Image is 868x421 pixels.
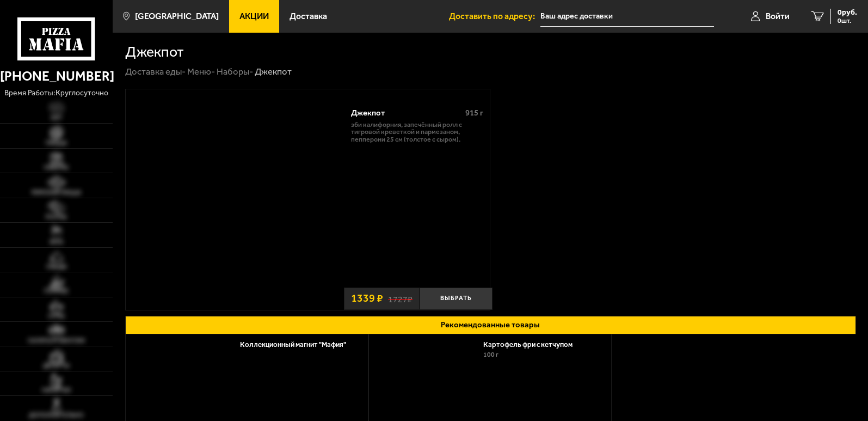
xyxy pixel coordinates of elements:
[239,12,269,21] span: Акции
[255,66,292,78] div: Джекпот
[351,108,457,118] div: Джекпот
[449,12,540,21] span: Доставить по адресу:
[540,7,714,27] input: Ваш адрес доставки
[217,66,253,77] a: Наборы-
[483,340,582,349] a: Картофель фри с кетчупом
[135,12,219,21] span: [GEOGRAPHIC_DATA]
[125,66,186,77] a: Доставка еды-
[483,351,498,358] span: 100 г
[351,121,483,143] p: Эби Калифорния, Запечённый ролл с тигровой креветкой и пармезаном, Пепперони 25 см (толстое с сыр...
[126,89,344,310] a: Джекпот
[838,17,857,24] span: 0 шт.
[125,316,856,334] button: Рекомендованные товары
[465,108,483,118] span: 915 г
[125,45,184,59] h1: Джекпот
[240,340,355,349] a: Коллекционный магнит "Мафия"
[766,12,790,21] span: Войти
[420,288,493,310] button: Выбрать
[187,66,215,77] a: Меню-
[838,9,857,16] span: 0 руб.
[290,12,327,21] span: Доставка
[351,293,383,304] span: 1339 ₽
[388,293,413,304] s: 1727 ₽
